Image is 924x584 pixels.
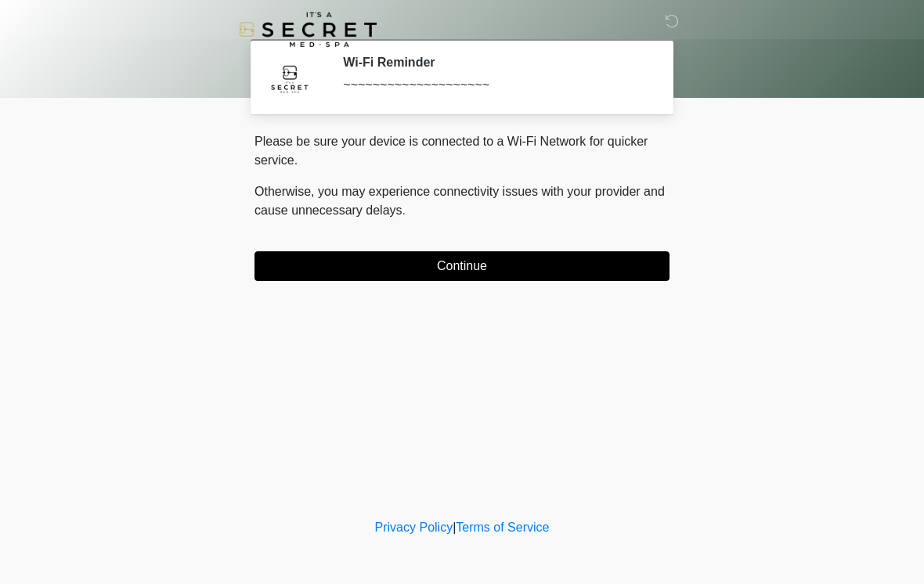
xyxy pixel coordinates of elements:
[343,76,646,95] div: ~~~~~~~~~~~~~~~~~~~~
[254,132,670,170] p: Please be sure your device is connected to a Wi-Fi Network for quicker service.
[456,521,549,534] a: Terms of Service
[254,251,670,281] button: Continue
[239,12,377,47] img: It's A Secret Med Spa Logo
[453,521,456,534] a: |
[266,55,313,102] img: Agent Avatar
[402,204,406,217] span: .
[254,182,670,220] p: Otherwise, you may experience connectivity issues with your provider and cause unnecessary delays
[375,521,453,534] a: Privacy Policy
[343,55,646,70] h2: Wi-Fi Reminder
